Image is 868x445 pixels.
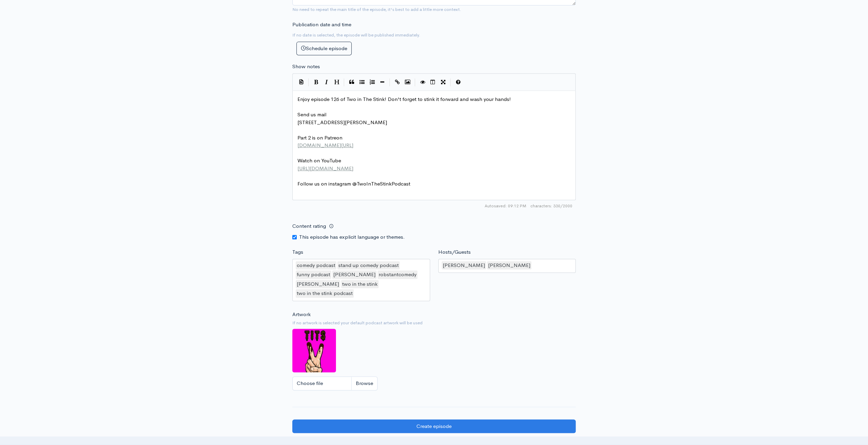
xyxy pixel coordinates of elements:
[321,77,332,87] button: Italic
[530,203,572,209] span: 330/2000
[344,78,344,86] i: |
[450,78,451,86] i: |
[292,32,420,38] small: If no date is selected, the episode will be published immediately.
[296,289,354,298] div: two in the stink podcast
[332,270,377,279] div: [PERSON_NAME]
[377,77,387,87] button: Insert Horizontal Line
[392,77,402,87] button: Create Link
[296,261,336,270] div: comedy podcast
[308,78,309,86] i: |
[297,180,410,187] span: Follow us on instagram @TwoInTheStinkPodcast
[292,248,303,256] label: Tags
[296,42,352,56] button: Schedule episode
[367,77,377,87] button: Numbered List
[378,270,417,279] div: robstantcomedy
[292,311,311,318] label: Artwork
[292,21,351,29] label: Publication date and time
[292,63,320,71] label: Show notes
[292,419,576,433] input: Create episode
[428,77,438,87] button: Toggle Side by Side
[297,134,342,141] span: Part 2 is on Patreon
[311,77,321,87] button: Bold
[292,219,326,233] label: Content rating
[357,77,367,87] button: Generic List
[297,119,387,125] span: [STREET_ADDRESS][PERSON_NAME]
[415,78,415,86] i: |
[296,77,306,87] button: Insert Show Notes Template
[341,280,379,288] div: two in the stink
[438,77,448,87] button: Toggle Fullscreen
[297,157,341,164] span: Watch on YouTube
[299,233,405,241] label: This episode has explicit language or themes.
[332,77,342,87] button: Heading
[442,261,486,270] div: [PERSON_NAME]
[297,165,353,172] span: [URL][DOMAIN_NAME]
[297,96,511,102] span: Enjoy episode 126 of Two in The Stink! Don't forget to stink it forward and wash your hands!
[347,77,357,87] button: Quote
[292,320,576,326] small: If no artwork is selected your default podcast artwork will be used
[296,280,340,288] div: [PERSON_NAME]
[485,203,526,209] span: Autosaved: 09:12 PM
[337,261,400,270] div: stand up comedy podcast
[487,261,531,270] div: [PERSON_NAME]
[292,6,461,12] small: No need to repeat the main title of the episode, it's best to add a little more context.
[438,248,471,256] label: Hosts/Guests
[297,142,353,148] span: [DOMAIN_NAME][URL]
[296,270,331,279] div: funny podcast
[453,77,463,87] button: Markdown Guide
[389,78,390,86] i: |
[297,111,326,118] span: Send us mail
[417,77,428,87] button: Toggle Preview
[402,77,413,87] button: Insert Image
